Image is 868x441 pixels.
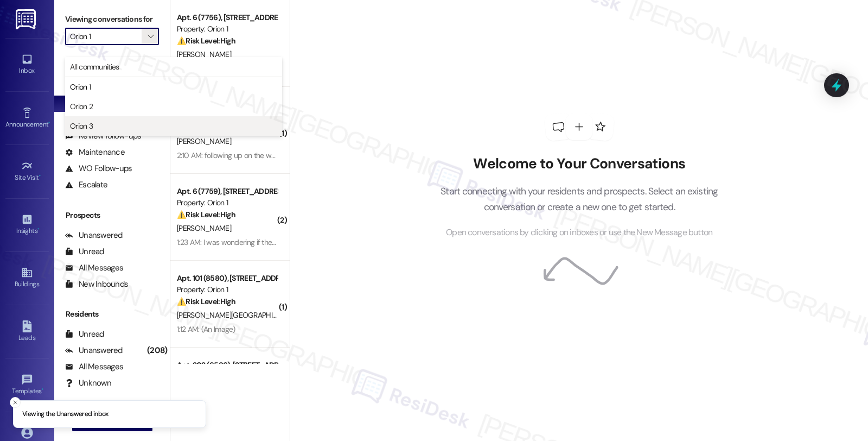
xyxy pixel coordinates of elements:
div: Unknown [65,377,111,389]
span: Orion 3 [70,121,93,131]
div: Unanswered [65,230,123,241]
strong: ⚠️ Risk Level: High [177,210,235,219]
div: Apt. 6 (7759), [STREET_ADDRESS] [177,186,277,197]
span: [PERSON_NAME] [177,136,231,146]
div: 1:23 AM: I was wondering if the $70 community fee actually covers WiFi, or do we need to purchase... [177,237,535,247]
div: Escalate [65,179,107,191]
span: • [48,119,50,127]
div: 2:10 AM: following up on the weird late fee charge [177,150,333,160]
div: Apt. 101 (8580), [STREET_ADDRESS] [177,273,277,284]
span: Open conversations by clicking on inboxes or use the New Message button [446,226,712,240]
label: Viewing conversations for [65,11,159,28]
div: 1:12 AM: (An Image) [177,324,235,334]
div: Unanswered [65,345,123,356]
span: Orion 2 [70,101,93,112]
span: • [42,386,43,393]
a: Insights • [5,210,49,240]
span: Orion 1 [70,81,91,92]
strong: ⚠️ Risk Level: High [177,36,235,46]
span: • [39,172,41,180]
span: [PERSON_NAME] [177,49,231,59]
div: Prospects [54,210,170,221]
p: Viewing the Unanswered inbox [22,409,108,419]
div: Review follow-ups [65,130,141,142]
div: Apt. 202 (6586), [STREET_ADDRESS] [177,360,277,371]
div: Property: Orion 1 [177,197,277,209]
div: WO Follow-ups [65,163,132,174]
input: All communities [70,28,142,45]
div: Property: Orion 1 [177,23,277,35]
a: Buildings [5,263,49,293]
div: All Messages [65,262,123,274]
div: Apt. 6 (7756), [STREET_ADDRESS] [177,12,277,23]
strong: ⚠️ Risk Level: High [177,297,235,306]
p: Start connecting with your residents and prospects. Select an existing conversation or create a n... [424,184,735,215]
h2: Welcome to Your Conversations [424,155,735,173]
img: ResiDesk Logo [16,9,38,29]
a: Inbox [5,50,49,79]
div: (208) [144,342,170,359]
div: All Messages [65,361,123,373]
div: New Inbounds [65,279,128,290]
span: [PERSON_NAME] [177,223,231,233]
a: Leads [5,317,49,346]
div: Maintenance [65,147,125,158]
span: All communities [70,61,119,72]
a: Site Visit • [5,157,49,186]
div: Unread [65,246,104,257]
a: Templates • [5,370,49,400]
div: Unread [65,329,104,340]
span: • [37,225,39,233]
i:  [148,32,154,41]
div: Prospects + Residents [54,61,170,73]
span: [PERSON_NAME][GEOGRAPHIC_DATA] [177,310,300,320]
button: Close toast [10,397,21,408]
div: Residents [54,308,170,320]
div: Property: Orion 1 [177,284,277,295]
